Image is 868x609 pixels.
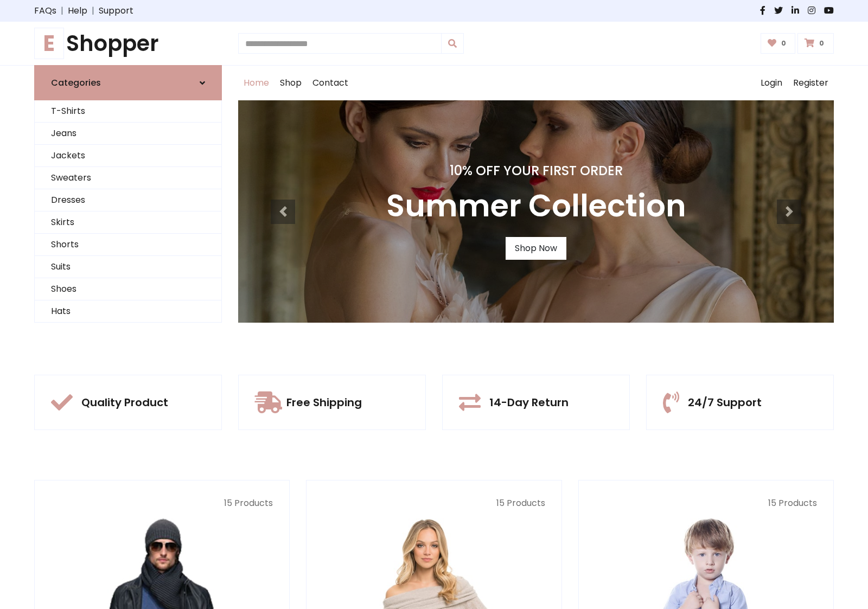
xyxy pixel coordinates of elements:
span: E [34,28,64,59]
h5: 14-Day Return [489,396,569,409]
span: 0 [778,39,789,48]
h5: Quality Product [81,396,168,409]
a: T-Shirts [35,100,221,123]
p: 15 Products [595,497,817,510]
a: Contact [307,66,354,100]
span: | [87,4,99,17]
p: 15 Products [51,497,273,510]
a: FAQs [34,4,56,17]
a: Home [238,66,275,100]
a: Suits [35,256,221,278]
a: 0 [797,33,834,54]
h4: 10% Off Your First Order [386,163,686,179]
a: Shorts [35,234,221,256]
h3: Summer Collection [386,188,686,224]
span: 0 [816,39,827,48]
a: Support [99,4,133,17]
a: 0 [761,33,796,54]
a: Jackets [35,145,221,167]
a: Hats [35,300,221,323]
a: Shop [275,66,307,100]
a: Dresses [35,189,221,211]
a: Help [68,4,87,17]
a: Shop Now [506,237,566,260]
a: Register [788,66,834,100]
a: Sweaters [35,167,221,189]
a: Shoes [35,278,221,300]
h5: 24/7 Support [688,396,762,409]
p: 15 Products [323,497,545,510]
a: Login [755,66,788,100]
h6: Categories [51,78,101,88]
a: Categories [34,65,222,100]
h1: Shopper [34,30,222,56]
a: EShopper [34,30,222,56]
a: Skirts [35,211,221,234]
h5: Free Shipping [286,396,362,409]
span: | [56,4,68,17]
a: Jeans [35,123,221,145]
